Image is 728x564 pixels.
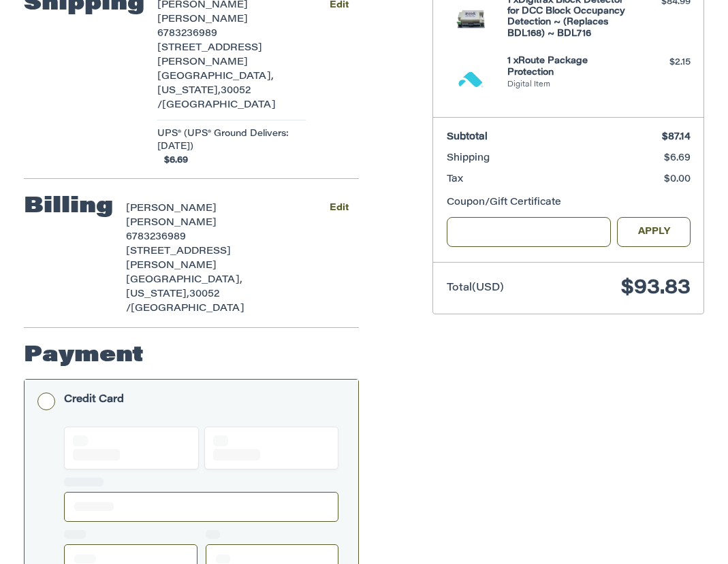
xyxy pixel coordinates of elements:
[621,278,691,299] span: $93.83
[447,154,490,163] span: Shipping
[126,218,217,228] span: [PERSON_NAME]
[157,44,262,67] span: [STREET_ADDRESS][PERSON_NAME]
[126,233,186,242] span: 6783236989
[126,276,242,285] span: [GEOGRAPHIC_DATA],
[629,56,691,69] div: $2.15
[664,154,691,163] span: $6.69
[131,304,244,314] span: [GEOGRAPHIC_DATA]
[126,247,231,271] span: [STREET_ADDRESS][PERSON_NAME]
[24,342,144,369] h2: Payment
[126,204,217,214] span: [PERSON_NAME]
[24,193,113,220] h2: Billing
[319,199,359,218] button: Edit
[447,175,463,184] span: Tax
[447,133,488,142] span: Subtotal
[64,388,124,411] div: Credit Card
[447,283,504,293] span: Total (USD)
[664,175,691,184] span: $0.00
[157,127,306,154] span: UPS® (UPS® Ground Delivers: [DATE])
[126,290,219,314] span: 30052 /
[157,72,274,82] span: [GEOGRAPHIC_DATA],
[617,217,691,248] button: Apply
[447,217,611,248] input: Gift Certificate or Coupon Code
[157,86,221,96] span: [US_STATE],
[157,1,248,10] span: [PERSON_NAME]
[447,196,691,210] div: Coupon/Gift Certificate
[662,133,691,142] span: $87.14
[157,154,188,167] span: $6.69
[507,56,626,78] h4: 1 x Route Package Protection
[162,101,276,110] span: [GEOGRAPHIC_DATA]
[157,15,248,24] span: [PERSON_NAME]
[157,29,217,39] span: 6783236989
[507,80,626,91] li: Digital Item
[126,290,189,299] span: [US_STATE],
